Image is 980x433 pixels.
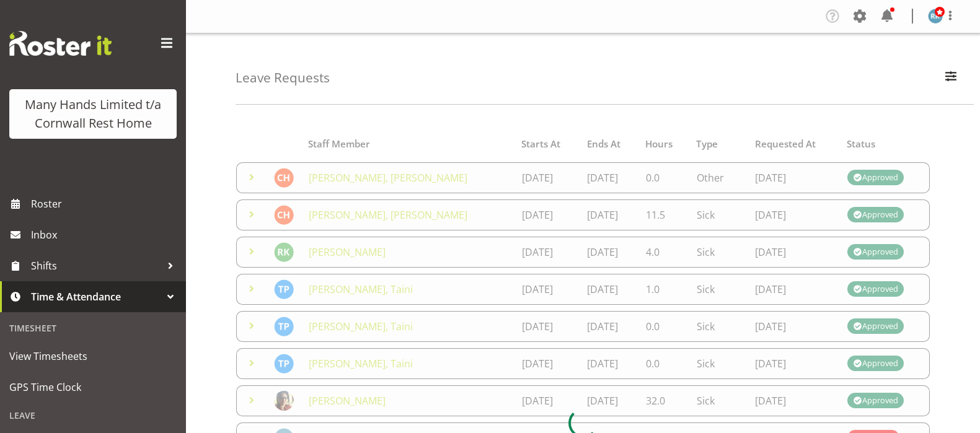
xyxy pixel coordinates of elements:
button: Filter Employees [938,64,964,92]
div: Many Hands Limited t/a Cornwall Rest Home [22,95,164,133]
img: reece-rhind280.jpg [928,9,943,24]
span: Roster [31,195,180,213]
img: Rosterit website logo [9,31,112,56]
span: Inbox [31,225,180,244]
a: GPS Time Clock [3,372,183,403]
div: Timesheet [3,315,183,341]
h4: Leave Requests [236,71,330,85]
span: Time & Attendance [31,287,161,306]
span: Shifts [31,256,161,275]
span: View Timesheets [9,347,177,365]
div: Leave [3,403,183,428]
a: View Timesheets [3,341,183,372]
span: GPS Time Clock [9,378,177,396]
